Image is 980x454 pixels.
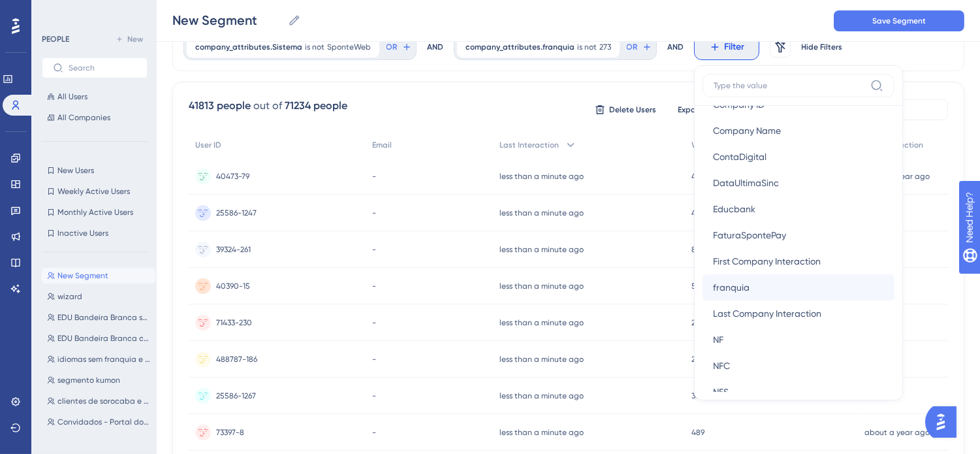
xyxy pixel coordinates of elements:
[801,37,843,57] button: Hide Filters
[599,42,611,52] span: 273
[253,98,282,114] div: out of
[667,34,684,60] div: AND
[216,171,249,182] span: 40473-79
[42,204,148,220] button: Monthly Active Users
[703,118,894,144] button: Company Name
[57,91,87,102] span: All Users
[385,37,413,57] button: OR
[713,227,786,243] span: FaturaSpontePay
[499,140,559,150] span: Last Interaction
[466,42,575,52] span: company_attributes.franquia
[703,196,894,222] button: Educbank
[42,225,148,241] button: Inactive Users
[691,281,704,291] span: 522
[42,163,148,178] button: New Users
[57,186,130,197] span: Weekly Active Users
[713,175,779,191] span: DataUltimaSinc
[499,245,584,254] time: less than a minute ago
[499,282,584,291] time: less than a minute ago
[691,354,704,365] span: 275
[172,11,283,29] input: Segment Name
[57,312,150,323] span: EDU Bandeira Branca sem APP (Atualizado [DATE])
[42,34,69,44] div: PEOPLE
[57,165,94,176] span: New Users
[864,428,930,437] time: about a year ago
[372,140,392,150] span: Email
[372,317,376,328] span: -
[834,10,964,31] button: Save Segment
[42,268,155,284] button: New Segment
[57,270,108,281] span: New Segment
[57,333,150,344] span: EDU Bandeira Branca com APP (Atualizado [DATE])
[387,42,398,52] span: OR
[678,105,719,115] span: Export CSV
[372,281,376,291] span: -
[372,354,376,365] span: -
[713,280,750,295] span: franquia
[57,417,150,427] span: Convidados - Portal do Professor
[327,42,371,52] span: SponteWeb
[499,428,584,437] time: less than a minute ago
[703,300,894,327] button: Last Company Interaction
[57,112,110,123] span: All Companies
[499,318,584,327] time: less than a minute ago
[372,244,376,255] span: -
[713,123,781,138] span: Company Name
[703,353,894,379] button: NFC
[627,42,638,52] span: OR
[372,391,376,401] span: -
[216,317,252,328] span: 71433-230
[691,171,706,182] span: 404
[691,427,704,438] span: 489
[609,105,656,115] span: Delete Users
[57,354,150,365] span: idiomas sem franquia e sem app - Atualizado ([DATE])
[42,372,155,388] button: segmento kumon
[691,391,704,401] span: 364
[691,208,704,218] span: 493
[216,244,251,255] span: 39324-261
[42,414,155,430] button: Convidados - Portal do Professor
[694,34,759,60] button: Filter
[713,384,729,400] span: NFS
[42,310,155,325] button: EDU Bandeira Branca sem APP (Atualizado [DATE])
[31,3,82,19] span: Need Help?
[57,396,150,406] span: clientes de sorocaba e região
[216,427,244,438] span: 73397-8
[713,358,730,374] span: NFC
[42,184,148,199] button: Weekly Active Users
[285,98,347,114] div: 71234 people
[691,140,738,150] span: Web Session
[216,391,256,401] span: 25586-1267
[925,402,964,442] iframe: UserGuiding AI Assistant Launcher
[427,34,443,60] div: AND
[195,140,221,150] span: User ID
[703,248,894,274] button: First Company Interaction
[127,34,143,44] span: New
[714,80,865,91] input: Type the value
[57,228,108,238] span: Inactive Users
[703,222,894,248] button: FaturaSpontePay
[802,42,843,52] span: Hide Filters
[57,207,133,218] span: Monthly Active Users
[703,327,894,353] button: NF
[872,16,926,26] span: Save Segment
[42,331,155,346] button: EDU Bandeira Branca com APP (Atualizado [DATE])
[713,332,723,348] span: NF
[216,281,250,291] span: 40390-15
[57,291,82,302] span: wizard
[372,171,376,182] span: -
[713,253,821,269] span: First Company Interaction
[577,42,597,52] span: is not
[593,99,658,120] button: Delete Users
[305,42,324,52] span: is not
[42,351,155,367] button: idiomas sem franquia e sem app - Atualizado ([DATE])
[703,170,894,196] button: DataUltimaSinc
[111,31,148,47] button: New
[703,274,894,300] button: franquia
[713,149,767,165] span: ContaDigital
[625,37,654,57] button: OR
[691,317,703,328] span: 297
[499,208,584,218] time: less than a minute ago
[713,201,755,217] span: Educbank
[666,99,731,120] button: Export CSV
